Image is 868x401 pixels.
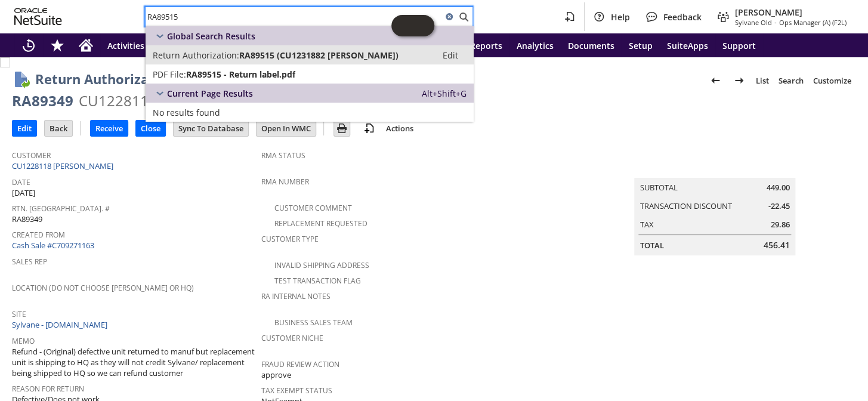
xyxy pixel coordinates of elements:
[13,121,36,136] input: Edit
[12,150,51,161] a: Customer
[174,121,248,136] input: Sync To Database
[79,91,272,110] div: CU1228118 [PERSON_NAME]
[763,239,789,251] span: 456.41
[12,230,65,240] a: Created From
[732,73,746,88] img: Next
[362,121,376,135] img: add-record.svg
[735,7,847,18] span: [PERSON_NAME]
[261,177,309,187] a: RMA Number
[146,10,442,24] input: Search
[667,40,708,51] span: SuiteApps
[239,50,399,61] span: RA89515 (CU1231882 [PERSON_NAME])
[12,240,94,251] a: Cash Sale #C709271163
[167,88,253,99] span: Current Page Results
[12,203,110,214] a: Rtn. [GEOGRAPHIC_DATA]. #
[634,159,795,178] caption: Summary
[381,123,418,134] a: Actions
[722,40,756,51] span: Support
[12,336,35,346] a: Memo
[12,257,47,267] a: Sales Rep
[14,33,43,57] a: Recent Records
[663,11,702,23] span: Feedback
[708,73,722,88] img: Previous
[261,234,319,244] a: Customer Type
[779,18,847,27] span: Ops Manager (A) (F2L)
[12,177,30,187] a: Date
[21,38,36,53] svg: Recent Records
[274,260,369,270] a: Invalid Shipping Address
[766,182,789,193] span: 449.00
[774,18,777,27] span: -
[261,359,339,369] a: Fraud Review Action
[413,15,434,36] span: Oracle Guided Learning Widget. To move around, please hold and drag
[186,69,295,80] span: RA89515 - Return label.pdf
[261,291,330,301] a: RA Internal Notes
[261,369,291,381] span: approve
[430,48,471,62] a: Edit:
[43,33,72,57] div: Shortcuts
[770,219,789,230] span: 29.86
[50,38,64,53] svg: Shortcuts
[622,33,660,57] a: Setup
[456,10,471,24] svg: Search
[153,50,239,61] span: Return Authorization:
[153,69,186,80] span: PDF File:
[735,18,772,27] span: Sylvane Old
[274,317,353,328] a: Business Sales Team
[517,40,554,51] span: Analytics
[107,40,144,51] span: Activities
[72,33,100,57] a: Home
[12,346,255,379] span: Refund - (Original) defective unit returned to manuf but replacement unit is shipping to HQ as th...
[640,200,732,211] a: Transaction Discount
[12,384,84,394] a: Reason For Return
[12,283,194,293] a: Location (Do Not Choose [PERSON_NAME] or HQ)
[660,33,715,57] a: SuiteApps
[12,309,26,319] a: Site
[774,71,808,90] a: Search
[640,219,654,230] a: Tax
[12,187,35,199] span: [DATE]
[100,33,152,57] a: Activities
[629,40,653,51] span: Setup
[12,91,73,110] div: RA89349
[274,218,367,229] a: Replacement Requested
[261,150,305,161] a: RMA Status
[14,8,62,25] svg: logo
[640,182,678,193] a: Subtotal
[768,200,789,212] span: -22.45
[640,240,664,251] a: Total
[509,33,561,57] a: Analytics
[561,33,622,57] a: Documents
[808,71,856,90] a: Customize
[335,121,349,135] img: Print
[391,15,434,36] iframe: Click here to launch Oracle Guided Learning Help Panel
[136,121,165,136] input: Close
[146,64,474,84] a: PDF File:RA89515 - Return label.pdfEdit:
[79,38,93,53] svg: Home
[334,121,350,136] input: Print
[153,107,220,118] span: No results found
[257,121,316,136] input: Open In WMC
[91,121,128,136] input: Receive
[45,121,72,136] input: Back
[146,103,474,122] a: No results found
[12,319,110,330] a: Sylvane - [DOMAIN_NAME]
[146,45,474,64] a: Return Authorization:RA89515 (CU1231882 [PERSON_NAME])Edit:
[568,40,614,51] span: Documents
[751,71,774,90] a: List
[12,161,116,171] a: CU1228118 [PERSON_NAME]
[611,11,630,23] span: Help
[35,69,175,89] h1: Return Authorization
[274,276,361,286] a: Test Transaction Flag
[261,333,323,343] a: Customer Niche
[261,385,332,396] a: Tax Exempt Status
[167,30,255,42] span: Global Search Results
[463,33,509,57] a: Reports
[470,40,502,51] span: Reports
[274,203,352,213] a: Customer Comment
[422,88,467,99] span: Alt+Shift+G
[715,33,763,57] a: Support
[12,214,42,225] span: RA89349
